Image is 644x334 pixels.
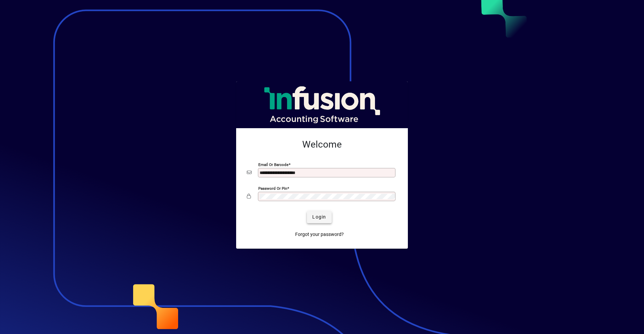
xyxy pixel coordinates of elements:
[292,229,346,241] a: Forgot your password?
[258,186,287,190] mat-label: Password or Pin
[295,231,344,238] span: Forgot your password?
[258,162,288,167] mat-label: Email or Barcode
[247,139,397,150] h2: Welcome
[312,214,326,221] span: Login
[307,211,331,223] button: Login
